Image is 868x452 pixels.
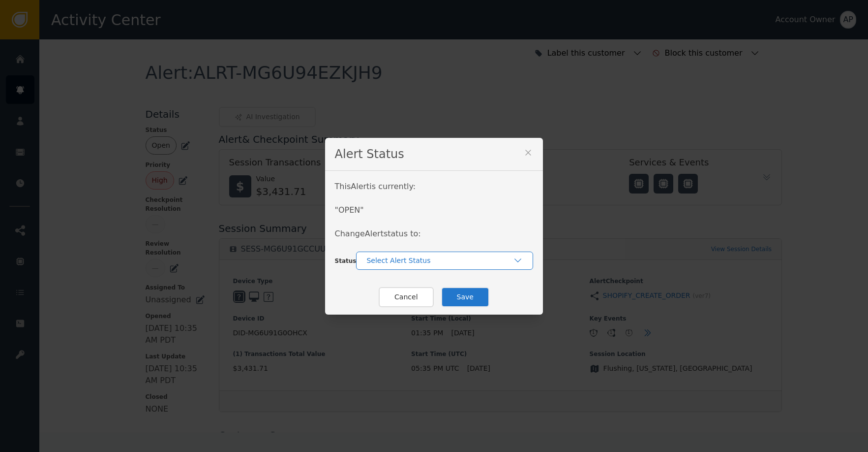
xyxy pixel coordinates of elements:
button: Select Alert Status [356,252,533,270]
span: Change Alert status to: [335,229,421,238]
button: Cancel [379,287,433,307]
button: Save [441,287,489,307]
div: Alert Status [325,138,543,171]
span: Status [335,258,357,264]
div: Select Alert Status [366,256,513,266]
span: This Alert is currently: [335,182,416,191]
span: " OPEN " [335,205,364,215]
